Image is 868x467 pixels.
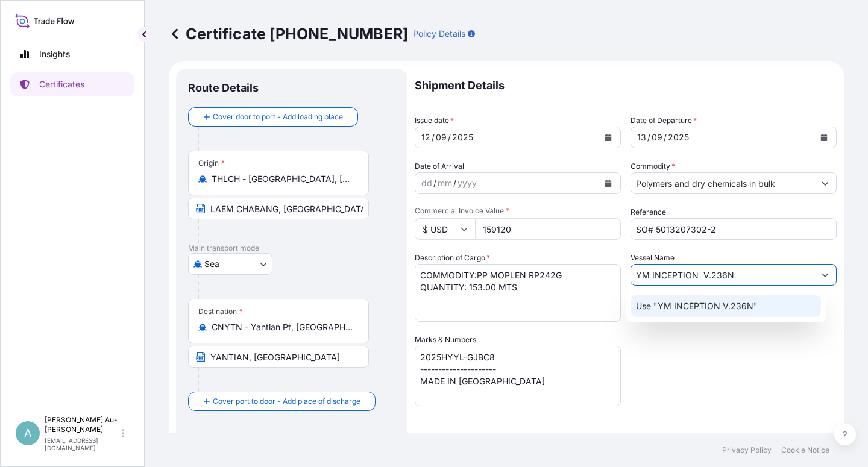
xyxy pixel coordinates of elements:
div: Destination [198,307,243,316]
div: / [647,130,650,145]
input: Enter booking reference [631,218,837,240]
div: / [664,130,667,145]
p: [PERSON_NAME] Au-[PERSON_NAME] [45,415,119,434]
div: day, [636,130,647,145]
div: Origin [198,158,225,168]
span: Date of Departure [631,114,697,127]
span: Date of Arrival [415,160,464,172]
div: year, [451,130,474,145]
div: / [453,176,456,190]
input: Origin [212,173,354,185]
textarea: COMMODITY:PP MOPLEN RP242G QUANTITY: 153.00 MTS [415,264,621,322]
p: Shipment Details [415,69,837,102]
label: Vessel Name [631,252,675,264]
p: Insights [39,48,70,60]
div: month, [435,130,448,145]
span: Commercial Invoice Value [415,206,621,216]
label: Marks & Numbers [415,334,476,346]
input: Type to search commodity [631,172,814,194]
span: Cover port to door - Add place of discharge [213,395,360,407]
span: Issue date [415,114,454,127]
button: Show suggestions [814,172,836,194]
button: Calendar [599,128,618,147]
p: [EMAIL_ADDRESS][DOMAIN_NAME] [45,437,119,451]
div: year, [456,176,478,190]
input: Destination [212,321,354,333]
span: Cover door to port - Add loading place [213,111,343,123]
div: month, [436,176,453,190]
input: Text to appear on certificate [188,346,369,368]
button: Show suggestions [814,264,836,286]
div: day, [420,130,432,145]
span: Sea [204,258,219,270]
textarea: 2025HYYL-GJBC8 --------------------- MADE IN [GEOGRAPHIC_DATA] [415,346,621,406]
div: Suggestions [631,295,822,317]
label: Commodity [631,160,675,172]
div: / [448,130,451,145]
input: Enter amount [475,218,621,240]
div: / [433,176,436,190]
p: Cookie Notice [781,445,829,455]
p: Certificate [PHONE_NUMBER] [169,24,408,43]
p: Certificates [39,78,84,90]
p: Privacy Policy [722,445,772,455]
div: month, [650,130,664,145]
p: Main transport mode [188,243,395,253]
button: Calendar [599,174,618,193]
div: / [432,130,435,145]
div: day, [420,176,433,190]
label: Description of Cargo [415,252,490,264]
span: A [24,427,31,439]
button: Select transport [188,253,272,275]
p: Route Details [188,81,259,95]
: Type to search vessel name or IMO [631,264,814,286]
button: Calendar [814,128,834,147]
p: Letter of Credit [415,433,837,442]
label: Reference [631,206,666,218]
p: Policy Details [413,28,465,40]
input: Text to appear on certificate [188,198,369,219]
p: Use "YM INCEPTION V.236N" [636,300,758,312]
div: year, [667,130,690,145]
